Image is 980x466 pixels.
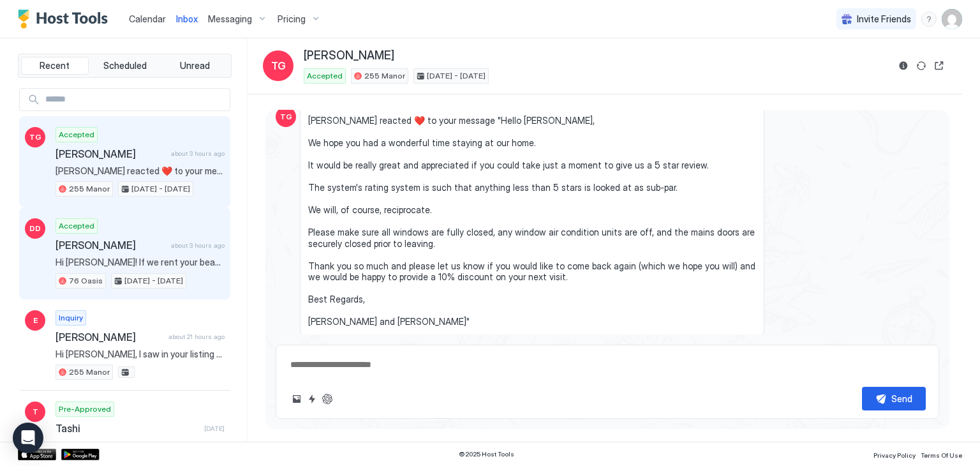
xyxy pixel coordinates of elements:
[364,70,405,82] span: 255 Manor
[304,49,394,63] span: [PERSON_NAME]
[942,9,962,29] div: User profile
[59,129,94,140] span: Accepted
[56,440,225,451] span: Hi! My friends booked the house that’s 1st picture is a bunch of black chairs. Is this close to t...
[171,149,225,158] span: about 3 hours ago
[168,333,225,341] span: about 21 hours ago
[129,12,166,26] a: Calendar
[171,241,225,250] span: about 3 hours ago
[69,183,110,195] span: 255 Manor
[91,57,159,75] button: Scheduled
[320,391,335,407] button: ChatGPT Auto Reply
[857,13,911,25] span: Invite Friends
[18,10,114,29] a: Host Tools Logo
[307,70,343,82] span: Accepted
[56,165,225,177] span: [PERSON_NAME] reacted ❤️ to your message "I am so sorry for the sting. We will indeed treat these...
[33,315,38,326] span: E
[208,13,252,25] span: Messaging
[921,451,962,459] span: Terms Of Use
[896,58,911,73] button: Reservation information
[204,425,225,433] span: [DATE]
[176,12,198,26] a: Inbox
[304,391,320,407] button: Quick reply
[131,183,190,195] span: [DATE] - [DATE]
[308,115,756,327] span: [PERSON_NAME] reacted ❤️ to your message "Hello [PERSON_NAME], We hope you had a wonderful time s...
[13,423,43,453] div: Open Intercom Messenger
[29,132,41,143] span: TG
[59,312,83,324] span: Inquiry
[921,447,962,461] a: Terms Of Use
[33,406,38,417] span: T
[289,391,304,407] button: Upload image
[278,13,306,25] span: Pricing
[56,331,163,343] span: [PERSON_NAME]
[176,13,198,24] span: Inbox
[56,349,225,360] span: Hi [PERSON_NAME], I saw in your listing that your property can be used for small weddings and I’m...
[69,366,110,378] span: 255 Manor
[59,403,111,415] span: Pre-Approved
[61,449,100,460] a: Google Play Store
[56,147,166,160] span: [PERSON_NAME]
[914,58,929,73] button: Sync reservation
[18,54,232,78] div: tab-group
[873,447,916,461] a: Privacy Policy
[69,275,103,287] span: 76 Oasis
[56,239,166,252] span: [PERSON_NAME]
[427,70,486,82] span: [DATE] - [DATE]
[891,392,912,405] div: Send
[921,11,937,27] div: menu
[862,387,926,410] button: Send
[129,13,166,24] span: Calendar
[161,57,228,75] button: Unread
[40,89,230,110] input: Input Field
[40,60,70,71] span: Recent
[180,60,210,71] span: Unread
[103,60,147,71] span: Scheduled
[873,451,916,459] span: Privacy Policy
[56,257,225,268] span: Hi [PERSON_NAME]! If we rent your beautiful home, on 8/30 - 9/1 will the animals be there? We are...
[124,275,183,287] span: [DATE] - [DATE]
[59,220,94,232] span: Accepted
[56,422,199,435] span: Tashi
[29,223,41,234] span: DD
[459,450,514,458] span: © 2025 Host Tools
[21,57,89,75] button: Recent
[280,111,292,123] span: TG
[18,449,56,460] a: App Store
[271,58,286,73] span: TG
[932,58,947,73] button: Open reservation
